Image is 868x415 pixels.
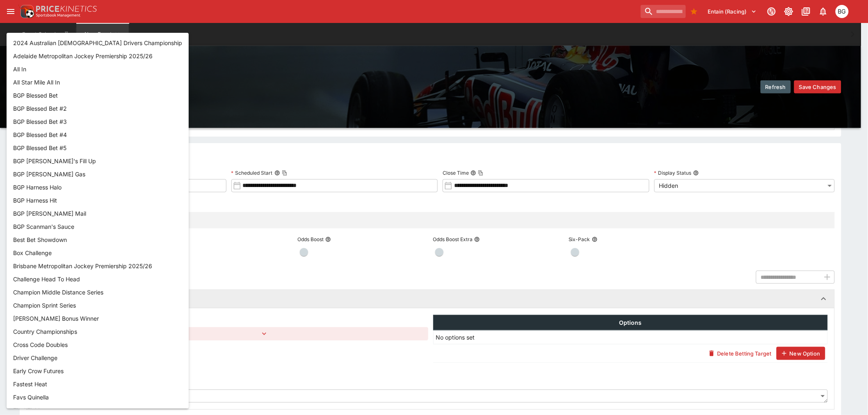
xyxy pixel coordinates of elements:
[7,89,189,102] li: BGP Blessed Bet
[7,36,189,49] li: 2024 Australian [DEMOGRAPHIC_DATA] Drivers Championship
[7,390,189,404] li: Favs Quinella
[7,325,189,338] li: Country Championships
[7,207,189,220] li: BGP [PERSON_NAME] Mail
[7,246,189,259] li: Box Challenge
[7,115,189,128] li: BGP Blessed Bet #3
[7,312,189,325] li: [PERSON_NAME] Bonus Winner
[7,364,189,377] li: Early Crow Futures
[7,377,189,390] li: Fastest Heat
[7,194,189,207] li: BGP Harness Hit
[7,351,189,364] li: Driver Challenge
[7,49,189,62] li: Adelaide Metropolitan Jockey Premiership 2025/26
[7,259,189,272] li: Brisbane Metropolitan Jockey Premiership 2025/26
[7,62,189,75] li: All In
[7,285,189,299] li: Champion Middle Distance Series
[7,75,189,89] li: All Star Mile All In
[7,299,189,312] li: Champion Sprint Series
[7,220,189,233] li: BGP Scanman's Sauce
[7,338,189,351] li: Cross Code Doubles
[7,102,189,115] li: BGP Blessed Bet #2
[7,128,189,141] li: BGP Blessed Bet #4
[7,233,189,246] li: Best Bet Showdown
[7,141,189,154] li: BGP Blessed Bet #5
[7,167,189,180] li: BGP [PERSON_NAME] Gas
[7,154,189,167] li: BGP [PERSON_NAME]'s Fill Up
[7,180,189,194] li: BGP Harness Halo
[7,272,189,285] li: Challenge Head To Head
